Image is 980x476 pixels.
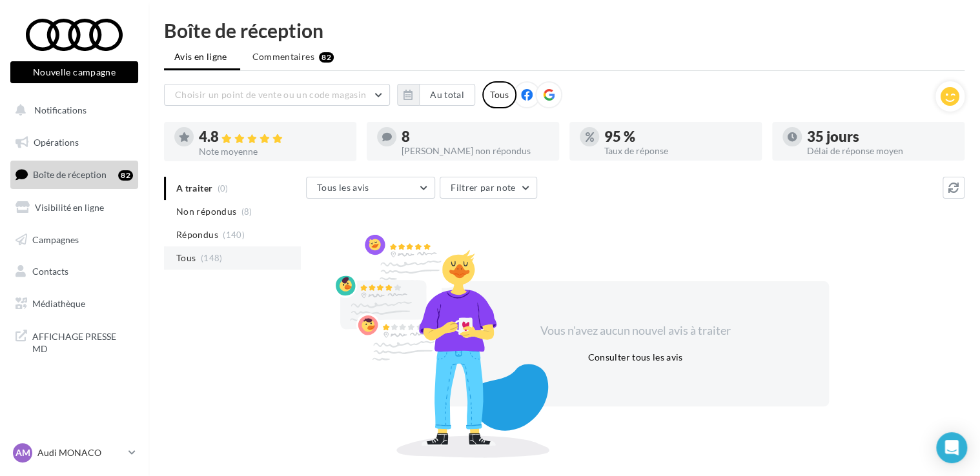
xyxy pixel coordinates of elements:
[201,253,223,263] span: (148)
[8,161,141,188] a: Boîte de réception82
[604,146,751,155] div: Taux de réponse
[8,290,141,317] a: Médiathèque
[176,252,196,264] span: Tous
[319,52,334,63] div: 82
[241,206,252,217] span: (8)
[32,233,79,244] span: Campagnes
[8,194,141,221] a: Visibilité en ligne
[34,104,87,115] span: Notifications
[402,146,549,155] div: [PERSON_NAME] non répondus
[164,21,965,40] div: Boîte de réception
[8,129,141,156] a: Opérations
[32,266,68,277] span: Contacts
[223,230,245,240] span: (140)
[164,84,390,106] button: Choisir un point de vente ou un code magasin
[397,84,475,106] button: Au total
[8,226,141,253] a: Campagnes
[524,322,746,339] div: Vous n'avez aucun nouvel avis à traiter
[175,89,366,100] span: Choisir un point de vente ou un code magasin
[35,202,104,213] span: Visibilité en ligne
[402,130,549,144] div: 8
[176,228,218,241] span: Répondus
[582,350,688,365] button: Consulter tous les avis
[10,61,138,83] button: Nouvelle campagne
[37,446,123,459] p: Audi MONACO
[440,177,537,199] button: Filtrer par note
[34,137,79,148] span: Opérations
[807,130,954,144] div: 35 jours
[118,170,133,181] div: 82
[199,130,346,144] div: 4.8
[33,169,107,180] span: Boîte de réception
[306,177,435,199] button: Tous les avis
[419,84,475,106] button: Au total
[15,446,30,459] span: AM
[176,205,236,218] span: Non répondus
[482,81,516,108] div: Tous
[32,298,85,309] span: Médiathèque
[10,441,138,465] a: AM Audi MONACO
[199,147,346,156] div: Note moyenne
[252,50,314,63] span: Commentaires
[604,130,751,144] div: 95 %
[32,328,133,355] span: AFFICHAGE PRESSE MD
[317,182,369,193] span: Tous les avis
[936,432,967,463] div: Open Intercom Messenger
[807,146,954,155] div: Délai de réponse moyen
[8,322,141,361] a: AFFICHAGE PRESSE MD
[8,258,141,285] a: Contacts
[8,97,136,124] button: Notifications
